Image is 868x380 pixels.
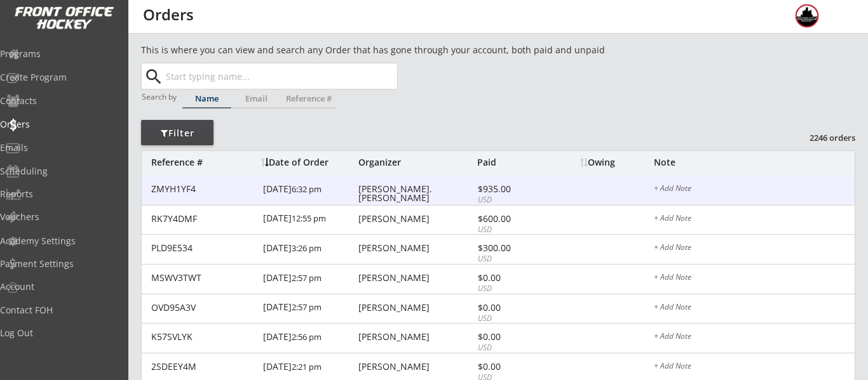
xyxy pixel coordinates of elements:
div: [PERSON_NAME] [358,362,474,371]
font: 2:57 pm [292,301,322,313]
div: Owing [580,158,653,167]
div: USD [478,313,546,324]
div: $935.00 [478,185,546,193]
div: [DATE] [263,235,355,263]
div: [PERSON_NAME].[PERSON_NAME] [358,185,474,202]
div: + Add Note [654,244,855,254]
div: $300.00 [478,244,546,252]
div: [DATE] [263,265,355,293]
div: $0.00 [478,303,546,312]
div: K57SVLYK [151,332,255,341]
div: + Add Note [654,273,855,284]
div: [DATE] [263,206,355,234]
div: Date of Order [261,158,355,167]
div: + Add Note [654,185,855,195]
font: 2:21 pm [292,361,322,372]
div: USD [478,254,546,265]
div: Email [232,95,281,103]
div: Paid [477,158,546,167]
div: USD [478,195,546,206]
button: search [143,67,164,87]
div: OVD95A3V [151,303,255,312]
div: $0.00 [478,273,546,282]
div: [DATE] [263,324,355,352]
input: Start typing name... [163,63,397,89]
div: + Add Note [654,303,855,313]
div: + Add Note [654,362,855,372]
div: MSWV3TWT [151,273,255,282]
div: [DATE] [263,294,355,323]
div: $0.00 [478,362,546,371]
div: Organizer [358,158,474,167]
div: $0.00 [478,332,546,341]
div: USD [478,343,546,353]
div: Reference # [151,158,255,167]
div: This is where you can view and search any Order that has gone through your account, both paid and... [141,44,677,56]
div: USD [478,225,546,235]
div: + Add Note [654,214,855,225]
div: [PERSON_NAME] [358,214,474,223]
div: RK7Y4DMF [151,214,255,223]
div: Filter [141,127,214,140]
div: Reference # [281,95,336,103]
div: [PERSON_NAME] [358,303,474,312]
div: Search by [142,93,178,101]
div: + Add Note [654,332,855,343]
div: [PERSON_NAME] [358,332,474,341]
font: 12:55 pm [292,213,326,224]
div: Note [654,158,855,167]
div: [DATE] [263,176,355,204]
font: 3:26 pm [292,242,322,254]
div: ZMYH1YF4 [151,185,255,193]
div: Name [182,95,231,103]
font: 2:57 pm [292,272,322,284]
font: 6:32 pm [292,183,322,195]
div: $600.00 [478,214,546,223]
div: [PERSON_NAME] [358,273,474,282]
font: 2:56 pm [292,331,322,343]
div: 2246 orders [789,132,855,143]
div: [PERSON_NAME] [358,244,474,252]
div: USD [478,284,546,294]
div: PLD9E534 [151,244,255,252]
div: 2SDEEY4M [151,362,255,371]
